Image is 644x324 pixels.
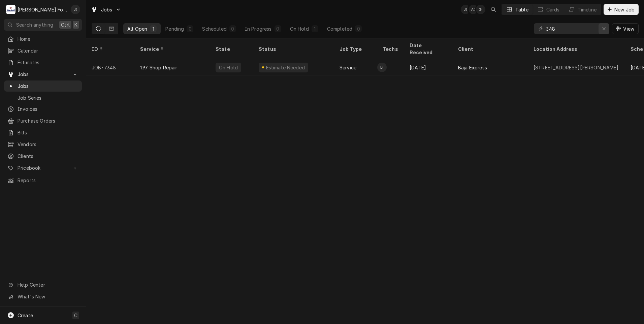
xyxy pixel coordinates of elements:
div: Luis (54)'s Avatar [377,63,387,72]
div: Timeline [578,6,597,13]
span: Vendors [18,141,78,148]
div: Service [140,45,203,53]
span: Bills [18,129,78,136]
button: New Job [604,4,639,15]
div: 0 [276,25,280,32]
a: Reports [4,175,82,186]
div: Service [340,64,356,71]
span: Help Center [18,281,78,288]
a: Clients [4,151,82,162]
div: [DATE] [404,59,453,75]
a: Home [4,33,82,44]
div: L( [377,63,387,72]
span: C [74,312,77,319]
div: Job Type [340,45,372,53]
div: Client [458,45,521,53]
div: A( [469,5,478,14]
a: Bills [4,127,82,138]
div: 0 [356,25,360,32]
div: J( [461,5,470,14]
div: Scheduled [202,25,226,32]
a: Jobs [4,80,82,92]
span: Reports [18,177,78,184]
a: Purchase Orders [4,115,82,126]
span: Create [18,313,33,318]
a: Invoices [4,103,82,115]
span: Estimates [18,59,78,66]
span: View [622,25,636,32]
span: Calendar [18,47,78,54]
div: All Open [127,25,147,32]
span: Search anything [16,21,53,28]
div: JOB-7348 [86,59,135,75]
div: Jeff Debigare (109)'s Avatar [461,5,470,14]
a: Go to Pricebook [4,162,82,173]
button: Erase input [599,23,609,34]
div: Location Address [534,45,618,53]
div: Aldo Testa (2)'s Avatar [469,5,478,14]
div: G( [476,5,485,14]
div: 0 [231,25,235,32]
div: Marshall Food Equipment Service's Avatar [6,5,15,14]
button: Open search [488,4,499,15]
input: Keyword search [546,23,597,34]
a: Go to What's New [4,291,82,302]
div: In Progress [245,25,272,32]
a: Go to Help Center [4,279,82,290]
span: Jobs [18,71,68,78]
div: 1 [151,25,155,32]
div: [PERSON_NAME] Food Equipment Service [18,6,67,13]
a: Go to Jobs [88,4,124,15]
div: Date Received [410,42,446,56]
div: Estimate Needed [265,64,305,71]
div: On Hold [290,25,309,32]
div: Techs [383,45,399,53]
a: Job Series [4,92,82,103]
a: Go to Jobs [4,69,82,80]
div: Pending [165,25,184,32]
span: Purchase Orders [18,117,78,124]
div: Jeff Debigare (109)'s Avatar [71,5,80,14]
button: Search anythingCtrlK [4,19,82,31]
span: Ctrl [61,21,70,28]
button: View [612,23,639,34]
span: New Job [613,6,636,13]
div: Cards [546,6,560,13]
div: Gabe Collazo (127)'s Avatar [476,5,485,14]
span: Pricebook [18,164,68,171]
span: K [74,21,77,28]
div: ID [92,45,128,53]
div: J( [71,5,80,14]
span: Jobs [101,6,112,13]
span: Invoices [18,105,78,112]
span: Job Series [18,94,78,101]
span: Clients [18,153,78,160]
div: Table [515,6,528,13]
div: Status [259,45,327,53]
a: Estimates [4,57,82,68]
div: State [216,45,248,53]
div: 1 [313,25,317,32]
div: [STREET_ADDRESS][PERSON_NAME] [534,64,619,71]
span: What's New [18,293,78,300]
a: Vendors [4,139,82,150]
div: 0 [188,25,192,32]
span: Home [18,35,78,42]
div: 1.97 Shop Repair [140,64,178,71]
div: Completed [327,25,352,32]
span: Jobs [18,83,78,90]
a: Calendar [4,45,82,56]
div: Baja Express [458,64,487,71]
div: On Hold [218,64,238,71]
div: M [6,5,15,14]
